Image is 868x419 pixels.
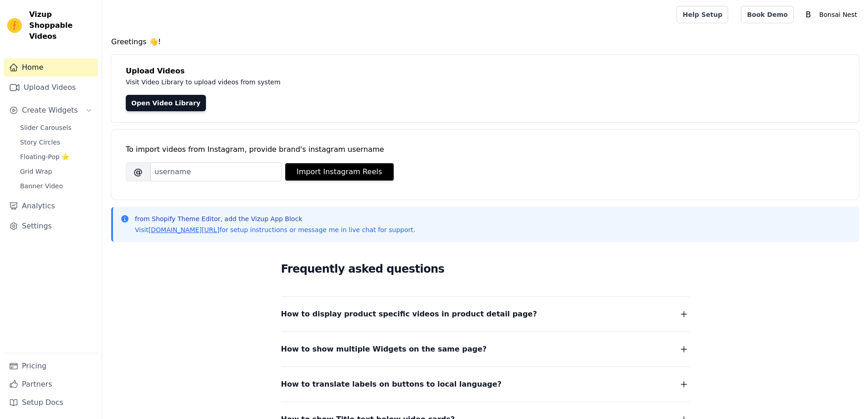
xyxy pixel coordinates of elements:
[126,95,206,111] a: Open Video Library
[20,138,60,147] span: Story Circles
[285,163,394,181] button: Import Instagram Reels
[4,197,98,215] a: Analytics
[806,10,811,19] text: B
[281,260,689,278] h2: Frequently asked questions
[281,343,487,356] span: How to show multiple Widgets on the same page?
[111,36,859,47] h4: Greetings 👋!
[149,226,220,233] a: [DOMAIN_NAME][URL]
[4,357,98,375] a: Pricing
[135,225,415,234] p: Visit for setup instructions or message me in live chat for support.
[20,123,72,132] span: Slider Carousels
[4,217,98,235] a: Settings
[4,78,98,97] a: Upload Videos
[4,375,98,393] a: Partners
[126,144,844,155] div: To import videos from Instagram, provide brand's instagram username
[741,6,793,23] a: Book Demo
[4,393,98,412] a: Setup Docs
[126,162,150,181] span: @
[15,136,98,149] a: Story Circles
[281,378,689,391] button: How to translate labels on buttons to local language?
[126,77,534,88] p: Visit Video Library to upload videos from system
[4,101,98,119] button: Create Widgets
[816,6,861,23] p: Bonsai Nest
[4,58,98,77] a: Home
[22,105,78,116] span: Create Widgets
[15,150,98,163] a: Floating-Pop ⭐
[15,180,98,192] a: Banner Video
[20,152,69,161] span: Floating-Pop ⭐
[15,165,98,178] a: Grid Wrap
[281,308,689,321] button: How to display product specific videos in product detail page?
[677,6,728,23] a: Help Setup
[281,343,689,356] button: How to show multiple Widgets on the same page?
[126,66,844,77] h4: Upload Videos
[29,9,94,42] span: Vizup Shoppable Videos
[135,214,415,223] p: from Shopify Theme Editor, add the Vizup App Block
[7,18,22,33] img: Vizup
[20,167,52,176] span: Grid Wrap
[150,162,282,181] input: username
[801,6,861,23] button: B Bonsai Nest
[281,308,537,321] span: How to display product specific videos in product detail page?
[15,121,98,134] a: Slider Carousels
[281,378,502,391] span: How to translate labels on buttons to local language?
[20,181,63,191] span: Banner Video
